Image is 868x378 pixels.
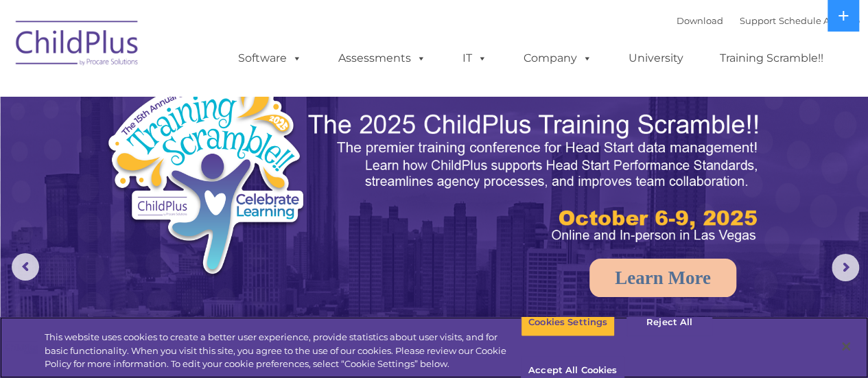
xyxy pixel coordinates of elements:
a: Learn More [589,259,736,297]
a: Download [677,15,723,26]
font: | [677,15,860,26]
button: Cookies Settings [521,308,615,337]
a: Support [740,15,776,26]
a: IT [449,45,501,72]
img: ChildPlus by Procare Solutions [9,11,146,80]
a: University [615,45,697,72]
button: Close [831,331,861,362]
a: Schedule A Demo [779,15,860,26]
a: Training Scramble!! [706,45,837,72]
div: This website uses cookies to create a better user experience, provide statistics about user visit... [45,331,521,371]
a: Assessments [325,45,440,72]
a: Software [224,45,316,72]
span: Last name [191,91,233,101]
span: Phone number [191,147,249,157]
a: Company [510,45,606,72]
button: Reject All [626,308,712,337]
